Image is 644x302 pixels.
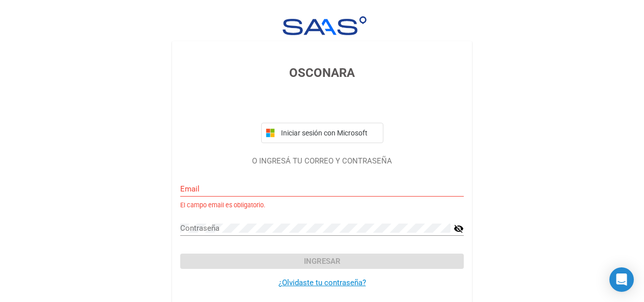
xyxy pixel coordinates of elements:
button: Iniciar sesión con Microsoft [261,123,383,143]
div: Open Intercom Messenger [609,267,634,292]
a: ¿Olvidaste tu contraseña? [278,278,366,287]
span: Ingresar [304,257,341,266]
button: Ingresar [180,254,464,269]
mat-icon: visibility_off [454,223,464,235]
span: Iniciar sesión con Microsoft [279,129,379,137]
small: El campo email es obligatorio. [180,201,265,210]
iframe: Botón de Acceder con Google [256,93,388,116]
p: O INGRESÁ TU CORREO Y CONTRASEÑA [180,155,464,167]
h3: OSCONARA [180,64,464,82]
